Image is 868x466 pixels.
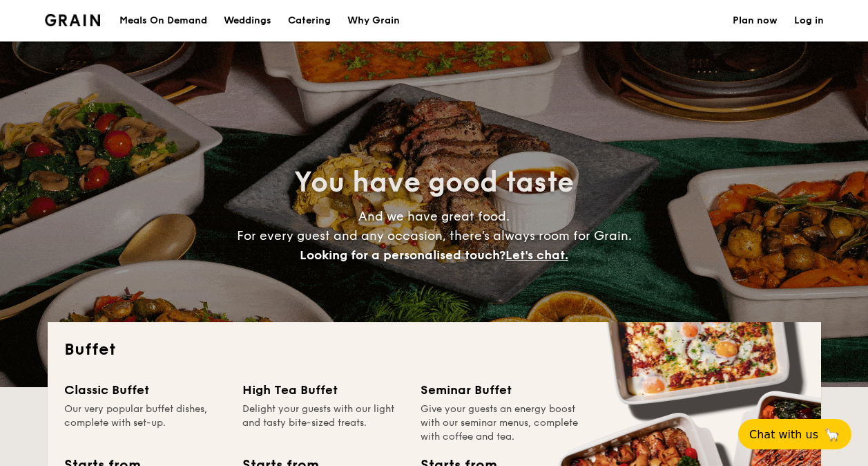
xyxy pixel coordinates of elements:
a: Logotype [45,14,101,26]
span: Let's chat. [505,248,568,263]
div: High Tea Buffet [242,380,404,400]
img: Grain [45,14,101,26]
span: 🦙 [824,427,840,442]
span: You have good taste [294,166,574,199]
div: Our very popular buffet dishes, complete with set-up. [64,402,226,444]
span: Looking for a personalised touch? [300,248,505,263]
span: And we have great food. For every guest and any occasion, there’s always room for Grain. [237,209,632,263]
div: Give your guests an energy boost with our seminar menus, complete with coffee and tea. [421,402,582,444]
h2: Buffet [64,339,804,361]
div: Classic Buffet [64,380,226,400]
div: Delight your guests with our light and tasty bite-sized treats. [242,402,404,444]
span: Chat with us [749,428,818,441]
button: Chat with us🦙 [738,419,851,449]
div: Seminar Buffet [421,380,582,400]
